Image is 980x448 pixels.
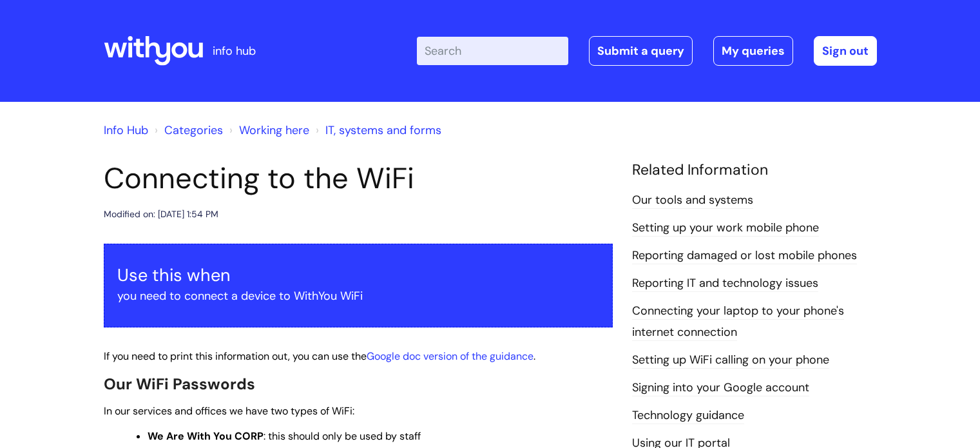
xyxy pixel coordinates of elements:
h3: Use this when [117,265,599,286]
h4: Related Information [632,161,877,179]
li: Solution home [151,120,223,141]
li: Working here [226,120,309,141]
p: you need to connect a device to WithYou WiFi [117,286,599,306]
a: My queries [713,36,793,66]
input: Search [417,37,568,65]
a: Categories [164,122,223,138]
span: Our WiFi Passwords [104,374,255,394]
a: Working here [239,122,309,138]
a: Our tools and systems [632,192,753,209]
a: Submit a query [589,36,693,66]
li: IT, systems and forms [312,120,441,141]
span: If you need to print this information out, you can use the . [104,349,535,363]
a: Reporting IT and technology issues [632,275,818,292]
a: Signing into your Google account [632,380,809,396]
a: Reporting damaged or lost mobile phones [632,248,857,264]
span: : this should only be used by staff [148,429,421,443]
a: Setting up your work mobile phone [632,220,819,237]
a: Technology guidance [632,407,744,424]
a: Sign out [814,36,877,66]
span: In our services and offices we have two types of WiFi: [104,404,354,418]
a: Setting up WiFi calling on your phone [632,352,829,369]
a: Google doc version of the guidance [367,349,533,363]
div: Modified on: [DATE] 1:54 PM [104,206,218,222]
h1: Connecting to the WiFi [104,161,613,196]
a: IT, systems and forms [325,122,441,138]
a: Info Hub [104,122,148,138]
p: info hub [213,41,256,61]
a: Connecting your laptop to your phone's internet connection [632,303,844,340]
div: | - [417,36,877,66]
strong: We Are With You CORP [148,429,264,443]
